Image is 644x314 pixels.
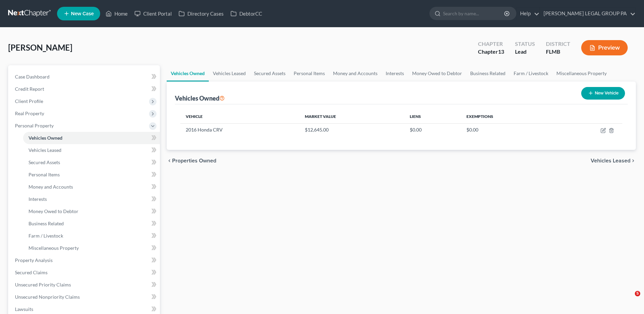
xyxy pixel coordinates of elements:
div: District [546,40,570,48]
a: Vehicles Owned [23,132,160,144]
a: Secured Assets [250,65,290,82]
i: chevron_left [167,158,172,163]
a: Unsecured Nonpriority Claims [10,291,160,303]
th: Market Value [299,110,404,123]
a: Case Dashboard [10,71,160,83]
span: Secured Claims [15,269,48,275]
td: $12,645.00 [299,123,404,136]
span: [PERSON_NAME] [8,42,72,52]
a: Business Related [23,217,160,230]
a: Client Portal [131,7,175,20]
span: New Case [71,11,94,16]
th: Vehicle [180,110,299,123]
a: Home [102,7,131,20]
div: Chapter [478,40,504,48]
a: Miscellaneous Property [23,242,160,254]
div: Chapter [478,48,504,56]
a: Farm / Livestock [510,65,552,82]
span: Miscellaneous Property [29,245,79,251]
span: Property Analysis [15,257,53,263]
a: Money and Accounts [23,181,160,193]
a: Vehicles Leased [209,65,250,82]
a: Help [517,7,539,20]
span: Interests [29,196,47,202]
span: Personal Items [29,172,60,177]
a: [PERSON_NAME] LEGAL GROUP PA [540,7,636,20]
span: Lawsuits [15,306,33,312]
a: Money and Accounts [329,65,382,82]
td: $0.00 [404,123,461,136]
span: 5 [635,291,640,296]
span: Business Related [29,221,64,226]
span: Secured Assets [29,159,60,165]
span: Properties Owned [172,158,216,163]
a: Miscellaneous Property [552,65,611,82]
a: Vehicles Owned [167,65,209,82]
button: chevron_left Properties Owned [167,158,216,163]
a: Credit Report [10,83,160,95]
button: Preview [581,40,628,55]
span: Personal Property [15,123,54,128]
a: Vehicles Leased [23,144,160,156]
a: Interests [23,193,160,205]
th: Liens [404,110,461,123]
a: Unsecured Priority Claims [10,279,160,291]
a: Secured Claims [10,266,160,279]
td: $0.00 [461,123,555,136]
span: Real Property [15,110,44,116]
span: Money Owed to Debtor [29,208,78,214]
i: chevron_right [630,158,636,163]
a: Directory Cases [175,7,227,20]
a: Business Related [466,65,510,82]
span: Vehicles Leased [591,158,630,163]
span: Unsecured Priority Claims [15,282,71,287]
span: Farm / Livestock [29,233,63,239]
div: Vehicles Owned [175,94,225,102]
input: Search by name... [443,7,505,20]
span: Unsecured Nonpriority Claims [15,294,80,300]
span: Case Dashboard [15,74,50,80]
td: 2016 Honda CRV [180,123,299,136]
th: Exemptions [461,110,555,123]
div: Lead [515,48,535,56]
a: Secured Assets [23,156,160,169]
a: Interests [382,65,408,82]
a: Personal Items [23,169,160,181]
a: Money Owed to Debtor [23,205,160,217]
span: Vehicles Leased [29,147,61,153]
span: Credit Report [15,86,44,92]
button: Vehicles Leased chevron_right [591,158,636,163]
a: DebtorCC [227,7,265,20]
span: Money and Accounts [29,184,73,190]
div: FLMB [546,48,570,56]
a: Property Analysis [10,254,160,266]
a: Farm / Livestock [23,230,160,242]
span: 13 [498,48,504,55]
span: Client Profile [15,98,43,104]
span: Vehicles Owned [29,135,62,141]
a: Personal Items [290,65,329,82]
button: New Vehicle [581,87,625,100]
a: Money Owed to Debtor [408,65,466,82]
div: Status [515,40,535,48]
iframe: Intercom live chat [621,291,637,307]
